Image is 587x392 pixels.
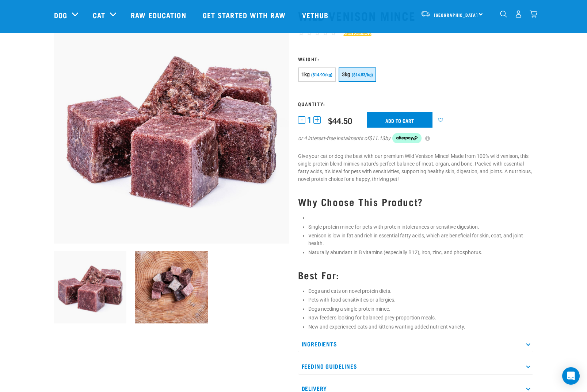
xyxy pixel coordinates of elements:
li: Naturally abundant in B vitamins (especially B12), iron, zinc, and phosphorus. [308,249,533,256]
p: Feeding Guidelines [298,358,533,374]
button: - [298,116,305,124]
li: Single protein mince for pets with protein intolerances or sensitive digestion. [308,223,533,231]
a: Vethub [295,0,338,30]
img: Pile Of Cubed Wild Venison Mince For Pets [54,9,289,244]
span: [GEOGRAPHIC_DATA] [434,13,478,16]
img: user.png [515,10,522,18]
img: Afterpay [392,133,422,143]
li: Raw feeders looking for balanced prey-proportion meals. [308,314,533,322]
span: ($14.83/kg) [352,73,373,77]
span: 1kg [301,71,310,77]
a: Raw Education [123,0,195,30]
input: Add to cart [367,112,432,128]
li: Dogs needing a single protein mince. [308,305,533,313]
h3: Quantity: [298,101,533,106]
li: New and experienced cats and kittens wanting added nutrient variety. [308,323,533,331]
h3: Weight: [298,56,533,62]
img: Pile Of Cubed Wild Venison Mince For Pets [54,251,127,323]
p: Ingredients [298,336,533,352]
h3: Why Choose This Product? [298,196,533,207]
span: 3kg [342,71,351,77]
li: Pets with food sensitivities or allergies. [308,296,533,304]
li: Dogs and cats on novel protein diets. [308,287,533,295]
div: $44.50 [328,116,352,125]
span: 1 [307,116,312,124]
h3: Best For: [298,269,533,281]
img: van-moving.png [420,11,430,17]
button: 1kg ($14.90/kg) [298,67,336,82]
div: or 4 interest-free instalments of by [298,133,533,143]
a: Cat [93,9,105,20]
img: home-icon-1@2x.png [500,11,507,18]
span: ($14.90/kg) [311,73,332,77]
button: + [313,116,321,124]
img: home-icon@2x.png [530,10,537,18]
a: Get started with Raw [195,0,295,30]
div: Open Intercom Messenger [562,367,580,385]
a: See Reviews [336,30,371,37]
img: Lamb Salmon Duck Possum Heart Mixes [135,251,208,323]
p: Give your cat or dog the best with our premium Wild Venison Mince! Made from 100% wild venison, t... [298,152,533,183]
a: Dog [54,9,67,20]
li: Venison is low in fat and rich in essential fatty acids, which are beneficial for skin, coat, and... [308,232,533,247]
span: $11.13 [369,135,385,142]
button: 3kg ($14.83/kg) [339,67,376,82]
